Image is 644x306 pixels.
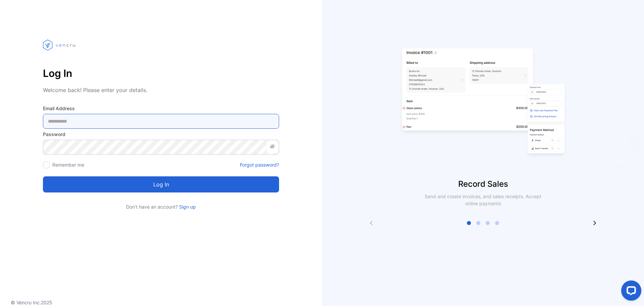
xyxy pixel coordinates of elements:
label: Email Address [43,105,279,112]
iframe: LiveChat chat widget [616,278,644,306]
p: Log In [43,65,279,81]
p: Don't have an account? [43,203,279,210]
p: Welcome back! Please enter your details. [43,86,279,94]
a: Forgot password? [240,161,279,168]
label: Remember me [52,162,84,168]
img: slider image [399,27,567,178]
p: Record Sales [322,178,644,190]
label: Password [43,131,279,138]
img: vencru logo [43,27,76,63]
button: Log in [43,176,279,192]
a: Sign up [178,204,196,210]
p: Send and create invoices, and sales receipts. Accept online payments [419,193,547,207]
